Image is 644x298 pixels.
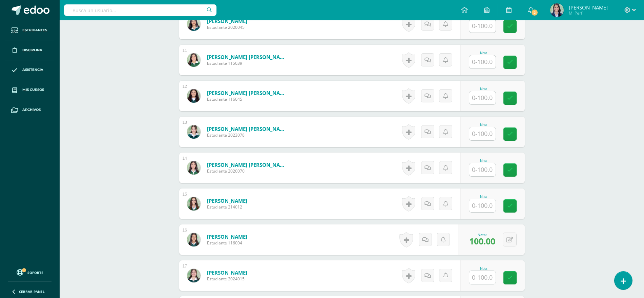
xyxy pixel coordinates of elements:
input: 0-100.0 [469,127,496,140]
a: [PERSON_NAME] [207,233,247,240]
a: Soporte [8,267,51,277]
input: 0-100.0 [469,271,496,284]
div: Nota: [469,232,495,237]
div: Nota [469,195,499,199]
img: b456a9d1afc215b35500305efdc398e5.png [187,269,201,282]
span: Estudiante 2020070 [207,168,288,174]
span: Asistencia [22,67,43,73]
a: [PERSON_NAME] [207,197,247,204]
span: [PERSON_NAME] [569,4,608,11]
a: Asistencia [5,60,54,80]
div: Nota [469,123,499,127]
span: Soporte [27,270,43,275]
img: eafd3bc758dd265966c9aae3be8b188e.png [187,233,201,246]
a: [PERSON_NAME] [207,269,247,276]
img: a478b10ea490de47a8cbd13f9fa61e53.png [187,53,201,67]
a: [PERSON_NAME] [PERSON_NAME] [207,54,288,60]
span: 100.00 [469,235,495,247]
img: 40459abb1604f01767fa3ae9c461ad83.png [187,197,201,211]
span: 2 [531,9,538,16]
a: [PERSON_NAME] [207,18,247,24]
span: Estudiante 115039 [207,60,288,66]
a: [PERSON_NAME] [PERSON_NAME] [207,125,288,132]
a: Estudiantes [5,20,54,40]
span: Estudiante 116004 [207,240,247,246]
span: Cerrar panel [19,289,45,294]
input: 0-100.0 [469,55,496,68]
span: Estudiante 116045 [207,96,288,102]
span: Mi Perfil [569,10,608,16]
div: Nota [469,87,499,91]
a: [PERSON_NAME] [PERSON_NAME] [207,161,288,168]
span: Estudiante 2023078 [207,132,288,138]
span: Estudiante 214012 [207,204,247,210]
div: Nota [469,267,499,271]
a: Archivos [5,100,54,120]
span: Mis cursos [22,87,44,93]
input: 0-100.0 [469,163,496,176]
input: 0-100.0 [469,91,496,104]
span: Estudiante 2020045 [207,24,247,30]
a: Mis cursos [5,80,54,100]
span: Estudiantes [22,27,47,33]
span: Disciplina [22,47,42,53]
img: 61ffd6c8b659c600e894befc34b5bd2f.png [187,17,201,31]
a: Disciplina [5,40,54,60]
div: Nota [469,51,499,55]
div: Nota [469,159,499,163]
img: c48659ddc59f9dd3525ae9f748d3c5e0.png [187,89,201,103]
img: 622531fd844c7e8a889fe41b9fa8069c.png [187,125,201,139]
img: 62e92574996ec88c99bdf881e5f38441.png [550,3,564,17]
span: Estudiante 2024015 [207,276,247,282]
a: [PERSON_NAME] [PERSON_NAME] [207,90,288,96]
input: 0-100.0 [469,199,496,212]
input: 0-100.0 [469,19,496,33]
span: Archivos [22,107,41,113]
img: ee0c6a826cc61cb4338c68ca2b639c54.png [187,161,201,175]
input: Busca un usuario... [64,4,216,16]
